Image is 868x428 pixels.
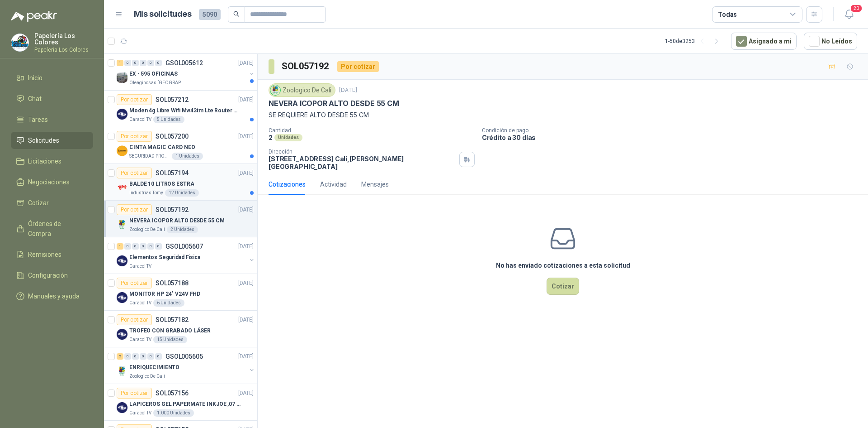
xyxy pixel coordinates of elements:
img: Company Logo [117,255,127,266]
p: [DATE] [238,132,254,141]
img: Company Logo [270,85,280,95]
div: 1 [117,243,123,250]
p: [DATE] [238,352,254,361]
p: Condición de pago [482,127,864,134]
div: Actividad [320,179,347,189]
div: Mensajes [361,179,389,189]
div: 0 [140,60,146,66]
p: BALDE 10 LITROS ESTRA [129,180,194,188]
div: 0 [147,353,154,360]
p: [DATE] [238,242,254,251]
p: SOL057194 [156,170,189,176]
a: Por cotizarSOL057192[DATE] Company LogoNEVERA ICOPOR ALTO DESDE 55 CMZoologico De Cali2 Unidades [104,201,257,237]
span: 20 [850,4,863,13]
p: NEVERA ICOPOR ALTO DESDE 55 CM [269,99,399,108]
img: Company Logo [117,219,127,230]
div: 0 [140,243,146,250]
span: Negociaciones [28,177,70,187]
a: Por cotizarSOL057156[DATE] Company LogoLAPICEROS GEL PAPERMATE INKJOE ,07 1 LOGO 1 TINTACaracol T... [104,384,257,421]
p: [DATE] [238,316,254,324]
h1: Mis solicitudes [134,8,192,21]
div: 1 - 50 de 3253 [665,34,724,48]
p: Cantidad [269,127,475,134]
img: Company Logo [117,182,127,193]
p: TROFEO CON GRABADO LÁSER [129,327,211,335]
div: Por cotizar [117,278,152,289]
p: SEGURIDAD PROVISER LTDA [129,153,170,160]
a: Tareas [11,111,93,128]
p: Caracol TV [129,116,151,123]
div: 6 Unidades [153,299,184,307]
div: Todas [718,10,737,19]
p: MONITOR HP 24" V24V FHD [129,290,200,298]
p: SOL057192 [156,207,189,213]
div: 0 [124,353,131,360]
a: Inicio [11,69,93,87]
img: Company Logo [117,72,127,83]
img: Company Logo [11,34,28,51]
span: 5090 [199,9,221,20]
p: [DATE] [238,59,254,67]
a: Por cotizarSOL057200[DATE] Company LogoCINTA MAGIC CARD NEOSEGURIDAD PROVISER LTDA1 Unidades [104,127,257,164]
p: ENRIQUECIMIENTO [129,363,179,372]
span: Remisiones [28,250,61,260]
a: Cotizar [11,194,93,212]
div: 1.000 Unidades [153,409,194,417]
div: 0 [147,60,154,66]
img: Company Logo [117,402,127,413]
a: Negociaciones [11,173,93,191]
a: 1 0 0 0 0 0 GSOL005607[DATE] Company LogoElementos Seguridad FisicaCaracol TV [117,241,255,270]
a: Por cotizarSOL057194[DATE] Company LogoBALDE 10 LITROS ESTRAIndustrias Tomy12 Unidades [104,164,257,201]
p: Dirección [269,149,456,155]
a: Licitaciones [11,153,93,170]
p: SOL057182 [156,317,189,323]
img: Company Logo [117,109,127,120]
p: Zoologico De Cali [129,226,165,233]
p: [DATE] [238,96,254,104]
p: SOL057200 [156,133,189,139]
a: Remisiones [11,246,93,263]
p: [DATE] [238,389,254,398]
span: Inicio [28,73,42,83]
div: Por cotizar [337,61,379,72]
p: CINTA MAGIC CARD NEO [129,143,195,152]
div: Por cotizar [117,204,152,215]
img: Logo peakr [11,11,57,22]
div: 2 Unidades [167,226,198,233]
img: Company Logo [117,292,127,303]
div: 0 [132,353,139,360]
button: Cotizar [547,278,579,295]
h3: No has enviado cotizaciones a esta solicitud [496,260,630,270]
p: SE REQUIERE ALTO DESDE 55 CM [269,110,857,120]
div: 0 [147,243,154,250]
a: Por cotizarSOL057182[DATE] Company LogoTROFEO CON GRABADO LÁSERCaracol TV15 Unidades [104,311,257,347]
p: [DATE] [238,169,254,178]
div: Por cotizar [117,94,152,105]
a: Configuración [11,267,93,284]
div: 1 [117,60,123,66]
p: GSOL005605 [165,353,203,360]
span: Licitaciones [28,156,61,166]
div: 0 [155,353,162,360]
div: 0 [124,60,131,66]
button: No Leídos [804,33,857,50]
span: Solicitudes [28,135,59,145]
div: 15 Unidades [153,336,187,343]
p: EX - 595 OFICINAS [129,70,178,78]
p: Elementos Seguridad Fisica [129,253,200,262]
a: Órdenes de Compra [11,215,93,242]
p: [DATE] [238,206,254,214]
span: Órdenes de Compra [28,219,85,239]
a: Por cotizarSOL057212[DATE] Company LogoModen 4g Libre Wifi Mw43tm Lte Router Móvil Internet 5ghz ... [104,91,257,127]
div: 1 Unidades [172,153,203,160]
span: Configuración [28,270,68,280]
p: GSOL005612 [165,60,203,66]
a: Solicitudes [11,132,93,149]
div: Zoologico De Cali [269,83,335,97]
p: Papeleria Los Colores [34,47,93,53]
a: Por cotizarSOL057188[DATE] Company LogoMONITOR HP 24" V24V FHDCaracol TV6 Unidades [104,274,257,311]
p: 2 [269,134,273,141]
p: Caracol TV [129,336,151,343]
p: GSOL005607 [165,243,203,250]
a: Manuales y ayuda [11,288,93,305]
